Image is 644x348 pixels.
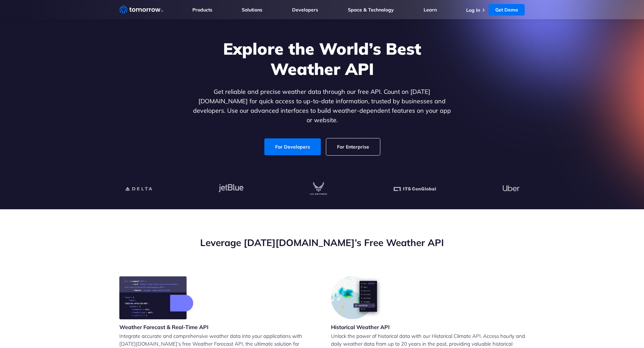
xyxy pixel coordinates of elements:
h1: Explore the World’s Best Weather API [192,38,453,79]
h2: Leverage [DATE][DOMAIN_NAME]’s Free Weather API [119,236,525,249]
a: Products [192,7,212,13]
a: For Developers [264,138,321,155]
h3: Historical Weather API [331,323,390,331]
a: Log In [466,7,480,13]
a: Developers [292,7,318,13]
a: For Enterprise [326,138,380,155]
p: Get reliable and precise weather data through our free API. Count on [DATE][DOMAIN_NAME] for quic... [192,87,453,125]
a: Space & Technology [348,7,394,13]
a: Get Demo [488,4,525,16]
h3: Weather Forecast & Real-Time API [119,323,209,331]
a: Learn [424,7,437,13]
a: Home link [119,5,163,15]
a: Solutions [242,7,262,13]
